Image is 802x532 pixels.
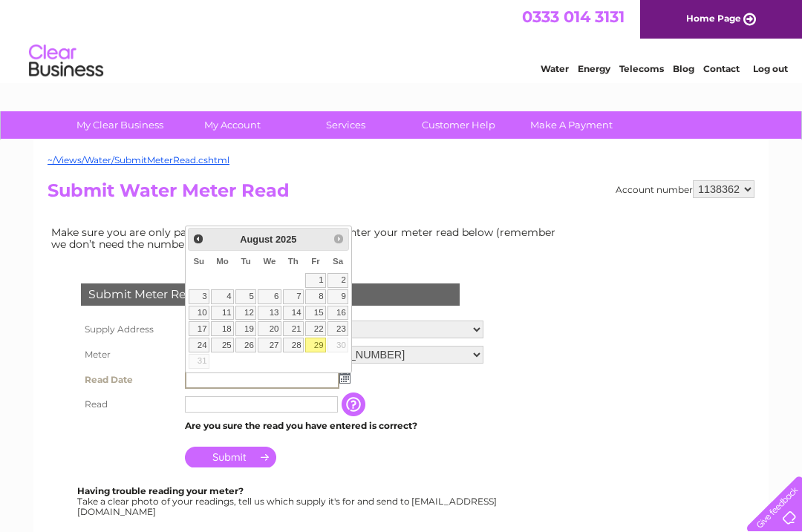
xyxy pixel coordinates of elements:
b: Having trouble reading your meter? [77,485,244,496]
td: Make sure you are only paying for what you use. Simply enter your meter read below (remember we d... [48,223,567,254]
a: 6 [258,289,281,304]
div: Clear Business is a trading name of Verastar Limited (registered in [GEOGRAPHIC_DATA] No. 3667643... [51,8,753,72]
td: Are you sure the read you have entered is correct? [181,416,487,436]
a: 9 [327,289,348,304]
span: Prev [192,233,204,245]
a: ~/Views/Water/SubmitMeterRead.cshtml [48,154,229,165]
a: 20 [258,321,281,336]
span: Monday [216,257,229,266]
a: 4 [211,289,234,304]
a: 8 [305,289,326,304]
a: 15 [305,306,326,321]
a: Energy [578,63,610,74]
a: 11 [211,306,234,321]
a: 23 [327,321,348,336]
a: Log out [753,63,788,74]
a: My Clear Business [59,111,181,139]
span: Thursday [288,257,299,266]
img: logo.png [28,39,104,84]
a: 18 [211,321,234,336]
span: Tuesday [241,257,250,266]
a: 29 [305,338,326,352]
a: Blog [673,63,694,74]
a: 24 [189,338,209,352]
span: Saturday [333,257,343,266]
a: Telecoms [619,63,664,74]
th: Read Date [77,367,181,393]
a: 1 [305,273,326,288]
a: Make A Payment [510,111,633,139]
a: My Account [172,111,294,139]
a: 10 [189,306,209,321]
span: Wednesday [263,257,276,266]
a: 3 [189,289,209,304]
a: 17 [189,321,209,336]
a: 25 [211,338,234,352]
a: 27 [258,338,281,352]
a: Services [284,111,407,139]
a: 5 [235,289,256,304]
img: ... [339,372,351,384]
a: 12 [235,306,256,321]
a: 16 [327,306,348,321]
a: 19 [235,321,256,336]
a: 22 [305,321,326,336]
div: Take a clear photo of your readings, tell us which supply it's for and send to [EMAIL_ADDRESS][DO... [77,486,499,516]
a: 14 [283,306,304,321]
th: Meter [77,342,181,367]
a: Contact [703,63,740,74]
div: Submit Meter Read [81,283,460,306]
a: Water [541,63,569,74]
h2: Submit Water Meter Read [48,180,754,208]
span: August [240,234,273,245]
a: 0333 014 3131 [522,7,625,26]
th: Supply Address [77,317,181,342]
span: 2025 [276,234,296,245]
a: 7 [283,289,304,304]
a: 28 [283,338,304,352]
span: Sunday [193,257,204,266]
a: Prev [190,230,207,247]
a: 13 [258,306,281,321]
th: Read [77,393,181,416]
div: Account number [616,180,754,198]
a: 2 [327,273,348,288]
input: Submit [185,447,276,467]
span: Friday [311,257,320,266]
input: Information [342,393,368,416]
a: 21 [283,321,304,336]
a: 26 [235,338,256,352]
a: Customer Help [397,111,520,139]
